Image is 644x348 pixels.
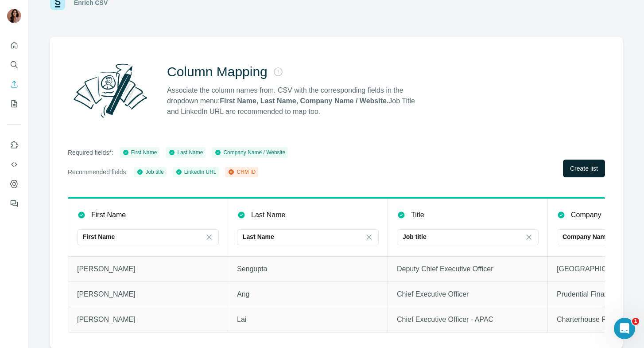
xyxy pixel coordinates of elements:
p: Last Name [251,210,285,220]
button: My lists [7,96,21,112]
img: Surfe Illustration - Column Mapping [68,59,153,122]
button: Enrich CSV [7,76,21,92]
h2: Column Mapping [167,64,268,80]
button: Quick start [7,37,21,53]
p: Company Name [563,232,609,241]
p: Sengupta [237,264,379,274]
p: First Name [83,232,115,241]
div: Company Name / Website [214,149,285,156]
strong: First Name, Last Name, Company Name / Website. [220,97,388,105]
button: Use Surfe API [7,156,21,172]
p: Recommended fields: [68,168,128,176]
span: 1 [632,318,639,325]
span: Create list [570,164,598,173]
p: Last Name [243,232,274,241]
p: Chief Executive Officer - APAC [397,314,539,325]
p: [PERSON_NAME] [77,264,219,274]
p: Ang [237,289,379,300]
p: Required fields*: [68,148,113,157]
div: First Name [122,149,157,156]
p: Title [411,210,424,220]
p: Deputy Chief Executive Officer [397,264,539,274]
p: Associate the column names from. CSV with the corresponding fields in the dropdown menu: Job Titl... [167,85,423,117]
p: Company [571,210,601,220]
button: Dashboard [7,176,21,192]
button: Search [7,57,21,73]
div: Job title [136,168,163,176]
p: Chief Executive Officer [397,289,539,300]
div: LinkedIn URL [175,168,217,176]
p: Job title [403,232,427,241]
p: [PERSON_NAME] [77,289,219,300]
iframe: Intercom live chat [614,318,635,339]
div: Last Name [168,149,203,156]
p: Lai [237,314,379,325]
button: Feedback [7,196,21,211]
button: Use Surfe on LinkedIn [7,137,21,153]
p: First Name [91,210,126,220]
div: CRM ID [228,168,256,176]
p: [PERSON_NAME] [77,314,219,325]
button: Create list [563,160,605,177]
img: Avatar [7,9,21,23]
